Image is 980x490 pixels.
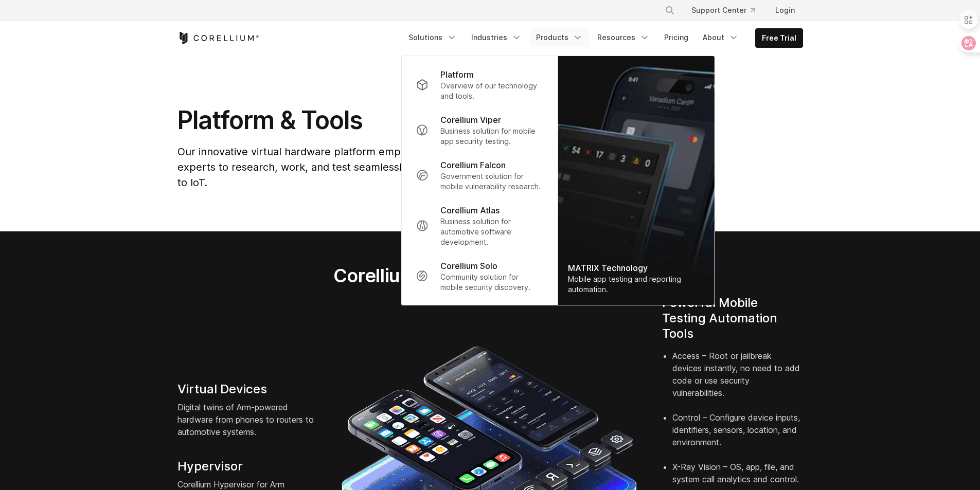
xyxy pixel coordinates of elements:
[568,274,704,295] div: Mobile app testing and reporting automation.
[407,198,551,253] a: Corellium Atlas Business solution for automotive software development.
[177,32,259,44] a: Corellium Home
[591,28,656,47] a: Resources
[767,1,803,20] a: Login
[177,401,318,438] p: Digital twins of Arm-powered hardware from phones to routers to automotive systems.
[530,28,589,47] a: Products
[177,382,318,397] h4: Virtual Devices
[440,81,543,101] p: Overview of our technology and tools.
[558,56,714,305] img: Matrix_WebNav_1x
[402,28,463,47] a: Solutions
[672,411,803,461] li: Control – Configure device inputs, identifiers, sensors, location, and environment.
[177,459,318,474] h4: Hypervisor
[683,1,763,20] a: Support Center
[407,107,551,153] a: Corellium Viper Business solution for mobile app security testing.
[440,272,543,293] p: Community solution for mobile security discovery.
[662,295,803,341] h4: Powerful Mobile Testing Automation Tools
[440,204,500,216] p: Corellium Atlas
[465,28,528,47] a: Industries
[407,253,551,299] a: Corellium Solo Community solution for mobile security discovery.
[440,159,506,171] p: Corellium Falcon
[407,153,551,198] a: Corellium Falcon Government solution for mobile vulnerability research.
[440,114,501,126] p: Corellium Viper
[652,1,803,20] div: Navigation Menu
[661,1,679,20] button: Search
[697,28,745,47] a: About
[440,126,543,147] p: Business solution for mobile app security testing.
[177,105,587,136] h1: Platform & Tools
[285,264,695,287] h2: Corellium Virtual Hardware Platform
[177,146,585,189] span: Our innovative virtual hardware platform empowers developers and security experts to research, wo...
[440,216,543,247] p: Business solution for automotive software development.
[440,260,497,272] p: Corellium Solo
[658,28,694,47] a: Pricing
[407,62,551,107] a: Platform Overview of our technology and tools.
[568,262,704,274] div: MATRIX Technology
[672,350,803,411] li: Access – Root or jailbreak devices instantly, no need to add code or use security vulnerabilities.
[440,68,474,81] p: Platform
[558,56,714,305] a: MATRIX Technology Mobile app testing and reporting automation.
[402,28,803,48] div: Navigation Menu
[756,29,803,47] a: Free Trial
[440,171,543,192] p: Government solution for mobile vulnerability research.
